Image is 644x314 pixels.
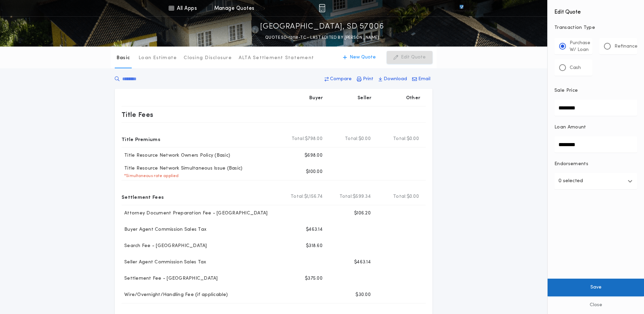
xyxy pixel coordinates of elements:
[239,55,314,62] p: ALTA Settlement Statement
[122,259,206,266] p: Seller Agent Commission Sales Tax
[387,51,433,64] button: Edit Quote
[292,136,305,142] b: Total:
[554,4,637,16] h4: Edit Quote
[330,76,352,83] p: Compare
[393,193,407,200] b: Total:
[350,54,376,61] p: New Quote
[122,292,228,298] p: Wire/Overnight/Handling Fee (if applicable)
[336,51,383,64] button: New Quote
[122,152,230,159] p: Title Resource Network Owners Policy (Basic)
[184,55,232,62] p: Closing Disclosure
[305,152,323,159] p: $698.00
[355,292,371,298] p: $30.00
[260,21,384,32] p: [GEOGRAPHIC_DATA], SD 57006
[570,40,590,53] p: Purchase W/ Loan
[309,95,323,102] p: Buyer
[554,161,637,168] p: Endorsements
[354,259,371,266] p: $463.14
[305,136,323,142] span: $798.00
[406,95,420,102] p: Other
[306,169,323,175] p: $100.00
[122,226,206,233] p: Buyer Agent Commission Sales Tax
[265,34,379,41] p: QUOTE SD-13118-TC - LAST EDITED BY [PERSON_NAME]
[401,54,426,61] p: Edit Quote
[122,243,207,249] p: Search Fee - [GEOGRAPHIC_DATA]
[384,76,407,83] p: Download
[353,193,371,200] span: $599.34
[304,193,323,200] span: $1,156.74
[554,87,578,94] p: Sale Price
[393,136,407,142] b: Total:
[122,173,179,179] p: * Simultaneous rate applied
[447,5,476,12] img: vs-icon
[363,76,373,83] p: Print
[306,243,323,249] p: $318.60
[418,76,430,83] p: Email
[407,193,419,200] span: $0.00
[305,275,323,282] p: $375.00
[548,279,644,296] button: Save
[122,134,160,144] p: Title Premiums
[306,226,323,233] p: $463.14
[139,55,177,62] p: Loan Estimate
[548,296,644,314] button: Close
[122,275,218,282] p: Settlement Fee - [GEOGRAPHIC_DATA]
[570,65,581,71] p: Cash
[122,191,164,202] p: Settlement Fees
[376,73,409,85] button: Download
[614,43,638,50] p: Refinance
[345,136,358,142] b: Total:
[354,210,371,217] p: $106.20
[323,73,354,85] button: Compare
[554,173,637,189] button: 0 selected
[554,124,586,131] p: Loan Amount
[339,193,353,200] b: Total:
[407,136,419,142] span: $0.00
[116,55,130,62] p: Basic
[122,109,153,120] p: Title Fees
[410,73,433,85] button: Email
[558,177,583,185] p: 0 selected
[358,136,371,142] span: $0.00
[355,73,375,85] button: Print
[554,100,637,116] input: Sale Price
[291,193,304,200] b: Total:
[319,4,325,12] img: img
[357,95,372,102] p: Seller
[122,210,268,217] p: Attorney Document Preparation Fee - [GEOGRAPHIC_DATA]
[122,165,242,172] p: Title Resource Network Simultaneous Issue (Basic)
[554,136,637,153] input: Loan Amount
[554,24,637,31] p: Transaction Type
